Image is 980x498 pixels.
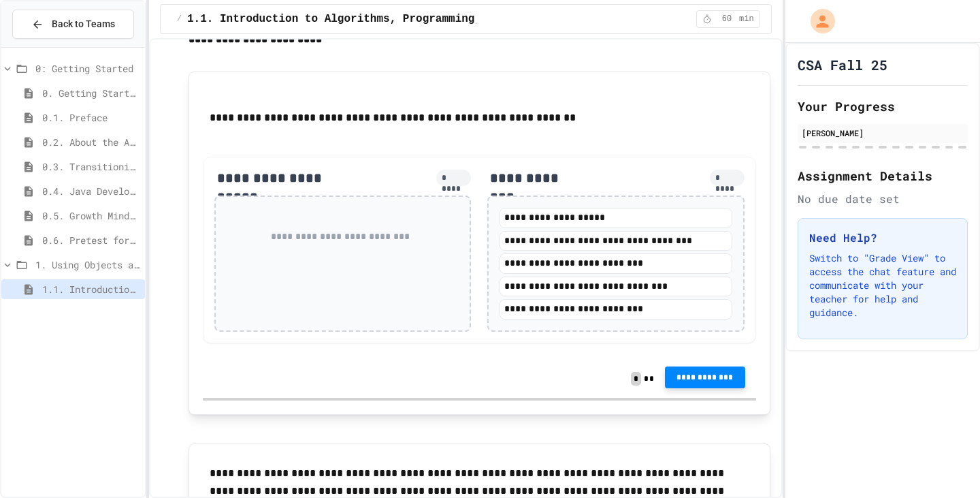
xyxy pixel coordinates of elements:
[798,97,968,116] h2: Your Progress
[52,17,115,31] span: Back to Teams
[798,191,968,207] div: No due date set
[35,61,140,76] span: 0: Getting Started
[177,14,182,25] span: /
[42,282,140,296] span: 1.1. Introduction to Algorithms, Programming, and Compilers
[716,14,738,25] span: 60
[42,159,140,174] span: 0.3. Transitioning from AP CSP to AP CSA
[798,166,968,185] h2: Assignment Details
[42,184,140,198] span: 0.4. Java Development Environments
[802,127,964,139] div: [PERSON_NAME]
[796,5,838,37] div: My Account
[35,258,140,272] span: 1. Using Objects and Methods
[42,110,140,125] span: 0.1. Preface
[809,251,956,320] p: Switch to "Grade View" to access the chat feature and communicate with your teacher for help and ...
[42,233,140,247] span: 0.6. Pretest for the AP CSA Exam
[798,55,887,74] h1: CSA Fall 25
[42,135,140,149] span: 0.2. About the AP CSA Exam
[42,208,140,223] span: 0.5. Growth Mindset and Pair Programming
[187,11,573,27] span: 1.1. Introduction to Algorithms, Programming, and Compilers
[739,14,754,25] span: min
[42,86,140,100] span: 0. Getting Started
[12,10,134,39] button: Back to Teams
[809,230,956,246] h3: Need Help?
